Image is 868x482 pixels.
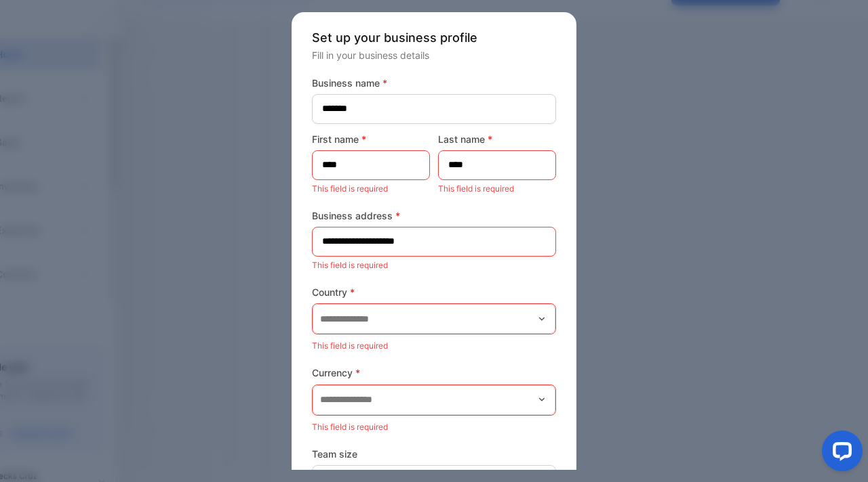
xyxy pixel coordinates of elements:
[312,209,556,223] label: Business address
[312,337,556,355] p: This field is required
[811,425,868,482] iframe: LiveChat chat widget
[312,48,556,62] p: Fill in your business details
[312,366,556,380] label: Currency
[312,257,556,274] p: This field is required
[312,285,556,299] label: Country
[312,28,556,47] p: Set up your business profile
[312,132,430,146] label: First name
[438,180,556,198] p: This field is required
[438,132,556,146] label: Last name
[312,418,556,436] p: This field is required
[312,76,556,90] label: Business name
[312,180,430,198] p: This field is required
[312,447,556,461] label: Team size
